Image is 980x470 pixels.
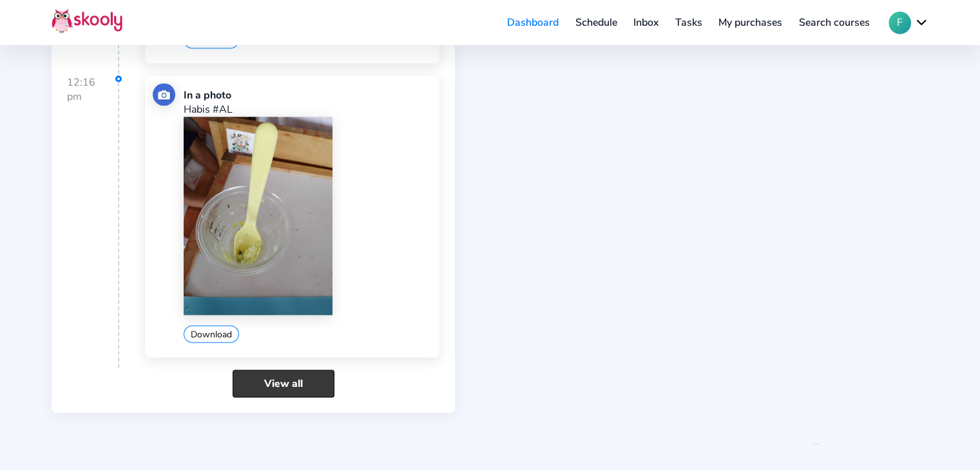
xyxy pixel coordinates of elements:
a: Dashboard [499,12,567,33]
div: pm [67,89,118,104]
a: My purchases [710,12,791,33]
img: photo.jpg [153,83,175,106]
img: 202412070848115500931045662322111429528484446419202509040516326907560921704809.jpg [184,117,332,314]
p: Habis #AL [184,102,431,117]
a: Search courses [791,12,878,33]
button: Fchevron down outline [889,12,928,34]
a: Schedule [567,12,626,33]
a: Tasks [667,12,711,33]
div: In a photo [184,88,431,102]
div: 12:16 [67,75,119,368]
img: Skooly [52,8,122,33]
a: Inbox [625,12,667,33]
a: View all [233,370,334,397]
button: Download [184,325,239,343]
